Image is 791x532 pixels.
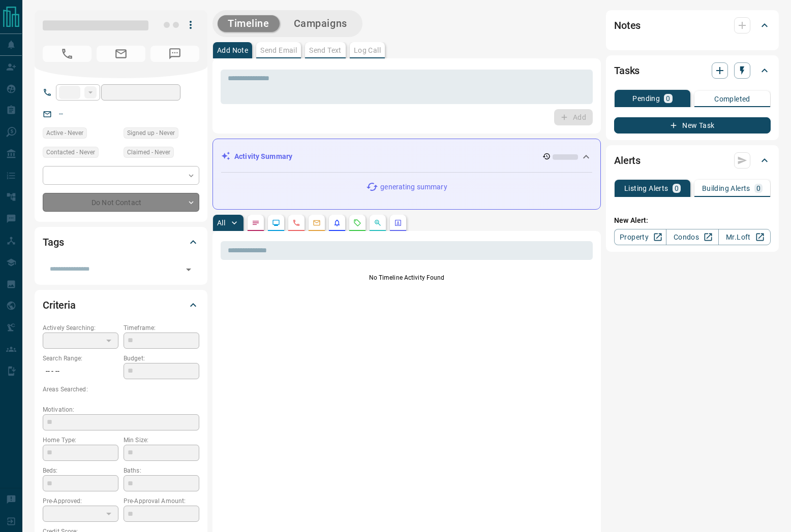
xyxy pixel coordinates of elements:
[756,185,760,192] p: 0
[217,47,248,54] p: Add Note
[127,147,170,157] span: Claimed - Never
[43,466,118,475] p: Beds:
[394,219,402,227] svg: Agent Actions
[124,354,199,363] p: Budget:
[43,234,64,250] h2: Tags
[353,219,361,227] svg: Requests
[127,128,175,138] span: Signed up - Never
[43,496,118,506] p: Pre-Approved:
[614,13,771,38] div: Notes
[333,219,341,227] svg: Listing Alerts
[614,148,771,173] div: Alerts
[43,323,118,332] p: Actively Searching:
[124,466,199,475] p: Baths:
[666,229,718,245] a: Condos
[150,46,199,62] span: No Number
[313,219,321,227] svg: Emails
[124,436,199,445] p: Min Size:
[43,363,118,380] p: -- - --
[675,185,679,192] p: 0
[46,128,83,138] span: Active - Never
[292,219,300,227] svg: Calls
[614,117,771,134] button: New Task
[234,151,292,162] p: Activity Summary
[714,95,750,103] p: Completed
[374,219,382,227] svg: Opportunities
[666,95,670,102] p: 0
[702,185,750,192] p: Building Alerts
[43,385,199,394] p: Areas Searched:
[614,62,640,79] h2: Tasks
[221,273,593,282] p: No Timeline Activity Found
[632,95,660,102] p: Pending
[624,185,668,192] p: Listing Alerts
[217,219,225,226] p: All
[380,182,447,192] p: generating summary
[614,17,641,34] h2: Notes
[614,152,641,169] h2: Alerts
[614,229,666,245] a: Property
[43,230,199,254] div: Tags
[43,46,92,62] span: No Number
[43,293,199,317] div: Criteria
[59,110,63,118] a: --
[284,15,357,32] button: Campaigns
[43,436,118,445] p: Home Type:
[718,229,771,245] a: Mr.Loft
[43,193,199,212] div: Do Not Contact
[43,297,76,313] h2: Criteria
[97,46,145,62] span: No Email
[218,15,280,32] button: Timeline
[614,58,771,83] div: Tasks
[46,147,95,157] span: Contacted - Never
[124,496,199,506] p: Pre-Approval Amount:
[43,405,199,414] p: Motivation:
[43,354,118,363] p: Search Range:
[221,147,592,166] div: Activity Summary
[272,219,280,227] svg: Lead Browsing Activity
[124,323,199,332] p: Timeframe:
[252,219,260,227] svg: Notes
[181,262,196,277] button: Open
[614,215,771,226] p: New Alert:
